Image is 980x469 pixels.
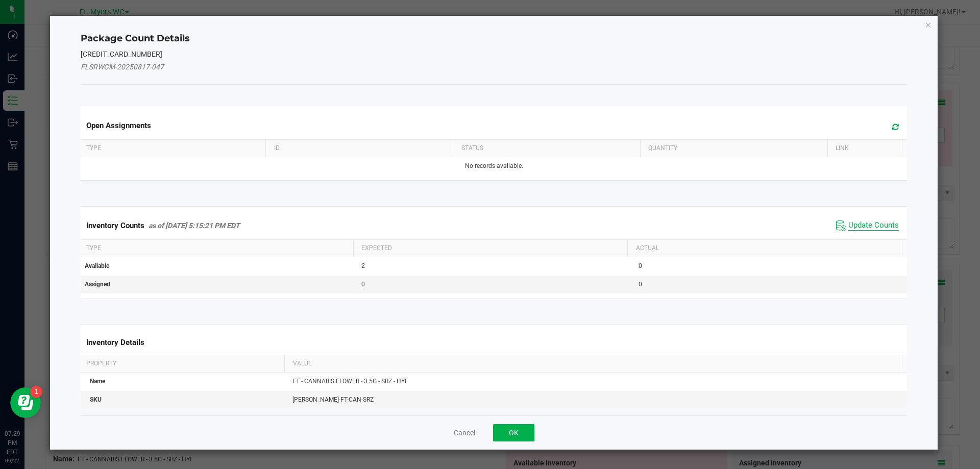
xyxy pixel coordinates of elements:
span: Type [86,144,101,152]
span: Quantity [648,144,677,152]
td: No records available. [79,157,910,175]
span: as of [DATE] 5:15:21 PM EDT [149,221,240,230]
span: Status [461,144,483,152]
iframe: Resource center unread badge [30,386,42,398]
span: 0 [639,262,642,269]
h4: Package Count Details [81,32,908,45]
span: Property [86,360,116,367]
span: ID [274,144,280,152]
span: Expected [361,244,392,252]
span: 2 [361,262,365,269]
span: FT - CANNABIS FLOWER - 3.5G - SRZ - HYI [292,378,406,385]
span: Assigned [85,281,110,288]
span: [PERSON_NAME]-FT-CAN-SRZ [292,396,374,403]
button: Cancel [454,428,475,438]
span: Update Counts [848,220,899,231]
h5: FLSRWGM-20250817-047 [81,63,908,71]
span: Open Assignments [86,121,151,130]
span: Actual [636,244,659,252]
span: Inventory Counts [86,221,144,230]
span: Inventory Details [86,338,144,347]
span: Name [90,378,105,385]
span: Link [836,144,849,152]
span: Available [85,262,109,269]
span: Value [293,360,312,367]
button: OK [493,424,534,441]
span: Type [86,244,101,252]
iframe: Resource center [10,387,41,418]
span: 0 [361,281,365,288]
h5: [CREDIT_CARD_NUMBER] [81,51,908,58]
button: Close [925,18,932,31]
span: SKU [90,396,102,403]
span: 0 [639,281,642,288]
